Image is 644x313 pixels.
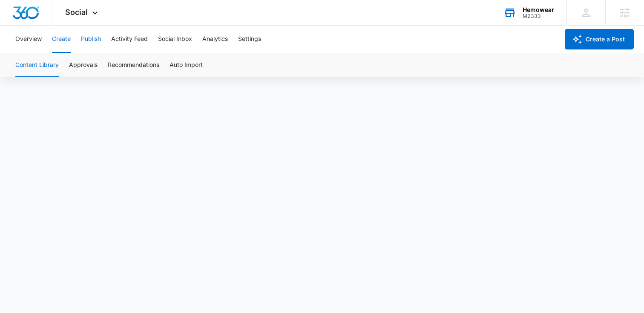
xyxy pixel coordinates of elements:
button: Create a Post [565,29,634,49]
button: Settings [238,26,261,53]
button: Recommendations [108,53,159,77]
button: Activity Feed [111,26,148,53]
button: Social Inbox [158,26,192,53]
button: Publish [81,26,101,53]
button: Content Library [15,53,59,77]
button: Approvals [69,53,98,77]
div: account name [523,6,554,13]
button: Analytics [202,26,228,53]
button: Create [52,26,71,53]
span: Social [65,8,88,17]
div: account id [523,13,554,19]
button: Overview [15,26,42,53]
button: Auto Import [170,53,203,77]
